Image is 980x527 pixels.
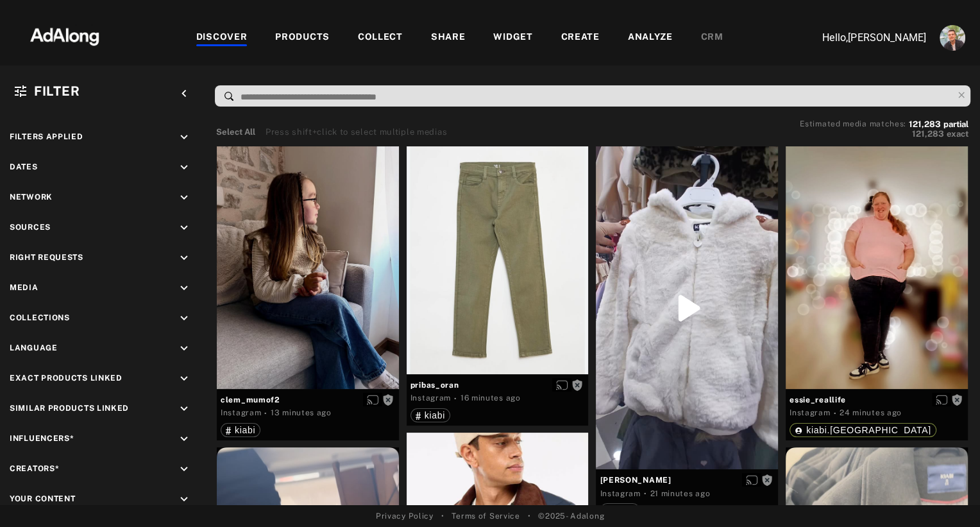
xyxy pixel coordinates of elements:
[226,426,255,435] div: kiabi
[528,510,531,522] span: •
[382,395,394,404] span: Rights not requested
[221,394,395,406] span: clem_mumof2
[216,126,255,139] button: Select All
[177,87,191,101] i: keyboard_arrow_left
[10,193,53,202] span: Network
[552,378,571,392] button: Enable diffusion on this media
[425,410,445,420] span: kiabi
[10,464,59,473] span: Creators*
[833,408,836,419] span: ·
[177,130,191,144] i: keyboard_arrow_down
[909,121,968,128] button: 121,283partial
[936,22,968,54] button: Account settings
[932,393,951,406] button: Enable diffusion on this media
[600,488,640,499] div: Instagram
[538,510,604,522] span: © 2025 - Adalong
[275,30,330,46] div: PRODUCTS
[10,313,70,322] span: Collections
[221,407,261,419] div: Instagram
[460,393,521,402] time: 2025-10-07T13:27:56.000Z
[790,407,830,419] div: Instagram
[628,30,673,46] div: ANALYZE
[10,374,122,383] span: Exact Products Linked
[571,380,583,389] span: Rights not requested
[177,341,191,356] i: keyboard_arrow_down
[177,372,191,386] i: keyboard_arrow_down
[561,30,600,46] div: CREATE
[790,394,964,406] span: essie_reallife
[800,128,968,141] button: 121,283exact
[431,30,466,46] div: SHARE
[10,343,58,352] span: Language
[177,462,191,476] i: keyboard_arrow_down
[177,191,191,205] i: keyboard_arrow_down
[800,119,906,128] span: Estimated media matches:
[416,411,445,420] div: kiabi
[10,494,75,503] span: Your Content
[376,510,434,522] a: Privacy Policy
[909,119,941,129] span: 121,283
[742,473,761,487] button: Enable diffusion on this media
[951,395,963,404] span: Rights not requested
[410,392,451,404] div: Instagram
[410,379,585,391] span: pribas_oran
[916,465,980,527] iframe: Chat Widget
[912,129,944,139] span: 121,283
[177,311,191,325] i: keyboard_arrow_down
[650,489,710,498] time: 2025-10-07T13:22:32.000Z
[177,221,191,235] i: keyboard_arrow_down
[177,432,191,446] i: keyboard_arrow_down
[10,132,83,141] span: Filters applied
[235,425,255,435] span: kiabi
[701,30,723,46] div: CRM
[798,30,926,46] p: Hello, [PERSON_NAME]
[34,83,80,99] span: Filter
[358,30,403,46] div: COLLECT
[177,492,191,506] i: keyboard_arrow_down
[196,30,248,46] div: DISCOVER
[266,126,447,139] div: Press shift+click to select multiple medias
[177,251,191,265] i: keyboard_arrow_down
[10,253,83,262] span: Right Requests
[840,408,902,417] time: 2025-10-07T13:19:42.000Z
[363,393,382,406] button: Enable diffusion on this media
[271,408,332,417] time: 2025-10-07T13:31:12.000Z
[264,408,267,419] span: ·
[600,474,774,486] span: [PERSON_NAME]
[644,488,647,499] span: ·
[795,426,931,435] div: kiabi.france
[761,475,773,484] span: Rights not requested
[177,160,191,175] i: keyboard_arrow_down
[10,223,51,232] span: Sources
[493,30,532,46] div: WIDGET
[10,162,38,171] span: Dates
[441,510,444,522] span: •
[10,283,38,292] span: Media
[177,281,191,295] i: keyboard_arrow_down
[454,393,457,404] span: ·
[8,16,121,55] img: 63233d7d88ed69de3c212112c67096b6.png
[177,402,191,416] i: keyboard_arrow_down
[10,434,74,443] span: Influencers*
[452,510,520,522] a: Terms of Service
[10,404,129,413] span: Similar Products Linked
[806,425,931,435] span: kiabi.[GEOGRAPHIC_DATA]
[940,25,965,51] img: ACg8ocLjEk1irI4XXb49MzUGwa4F_C3PpCyg-3CPbiuLEZrYEA=s96-c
